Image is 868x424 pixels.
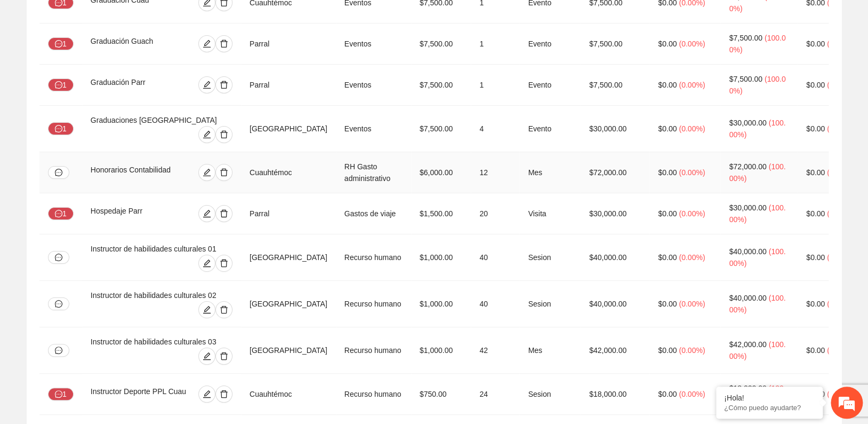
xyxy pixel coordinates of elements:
[411,281,471,327] td: $1,000.00
[175,5,200,31] div: Minimizar ventana de chat en vivo
[216,81,232,89] span: delete
[215,386,232,403] button: delete
[471,106,519,152] td: 4
[724,404,815,412] p: ¿Cómo puedo ayudarte?
[241,152,336,193] td: Cuauhtémoc
[91,35,176,52] div: Graduación Guach
[658,40,677,48] span: $0.00
[679,168,705,177] span: ( 0.00% )
[241,374,336,415] td: Cuauhtémoc
[519,327,581,374] td: Mes
[827,209,853,218] span: ( 0.00% )
[658,253,677,262] span: $0.00
[62,143,147,250] span: Estamos en línea.
[215,76,232,93] button: delete
[729,34,762,42] span: $7,500.00
[827,253,853,262] span: ( 0.00% )
[658,300,677,308] span: $0.00
[241,106,336,152] td: [GEOGRAPHIC_DATA]
[411,374,471,415] td: $750.00
[241,281,336,327] td: [GEOGRAPHIC_DATA]
[827,168,853,177] span: ( 0.00% )
[581,65,649,106] td: $7,500.00
[215,35,232,52] button: delete
[581,234,649,281] td: $40,000.00
[216,168,232,177] span: delete
[55,169,62,176] span: message
[48,122,74,135] button: message1
[806,253,825,262] span: $0.00
[411,65,471,106] td: $7,500.00
[581,23,649,65] td: $7,500.00
[216,130,232,139] span: delete
[91,289,232,301] div: Instructor de habilidades culturales 02
[55,125,62,134] span: message
[55,347,62,354] span: message
[471,234,519,281] td: 40
[581,281,649,327] td: $40,000.00
[581,152,649,193] td: $72,000.00
[48,388,74,401] button: message1
[658,209,677,218] span: $0.00
[519,374,581,415] td: Sesion
[198,386,215,403] button: edit
[806,40,825,48] span: $0.00
[729,119,766,127] span: $30,000.00
[48,297,69,310] button: message
[215,126,232,143] button: delete
[198,126,215,143] button: edit
[336,234,411,281] td: Recurso humano
[336,23,411,65] td: Eventos
[199,259,215,268] span: edit
[91,205,171,222] div: Hospedaje Parr
[658,346,677,355] span: $0.00
[198,205,215,222] button: edit
[241,193,336,234] td: Parral
[729,162,766,171] span: $72,000.00
[827,346,853,355] span: ( 0.00% )
[729,340,766,349] span: $42,000.00
[48,166,69,179] button: message
[519,193,581,234] td: Visita
[199,305,215,314] span: edit
[806,346,825,355] span: $0.00
[199,130,215,139] span: edit
[198,35,215,52] button: edit
[48,251,69,264] button: message
[806,124,825,133] span: $0.00
[729,203,766,212] span: $30,000.00
[827,300,853,308] span: ( 0.00% )
[827,40,853,48] span: ( 0.00% )
[519,23,581,65] td: Evento
[336,152,411,193] td: RH Gasto administrativo
[658,390,677,398] span: $0.00
[806,209,825,218] span: $0.00
[241,234,336,281] td: [GEOGRAPHIC_DATA]
[241,327,336,374] td: [GEOGRAPHIC_DATA]
[519,65,581,106] td: Evento
[411,327,471,374] td: $1,000.00
[581,327,649,374] td: $42,000.00
[48,37,74,50] button: message1
[198,255,215,272] button: edit
[806,300,825,308] span: $0.00
[411,234,471,281] td: $1,000.00
[411,193,471,234] td: $1,500.00
[216,305,232,314] span: delete
[216,259,232,268] span: delete
[411,106,471,152] td: $7,500.00
[336,65,411,106] td: Eventos
[729,75,762,83] span: $7,500.00
[471,374,519,415] td: 24
[91,336,232,348] div: Instructor de habilidades culturales 03
[241,23,336,65] td: Parral
[215,205,232,222] button: delete
[91,164,184,181] div: Honorarios Contabilidad
[241,65,336,106] td: Parral
[55,300,62,308] span: message
[471,327,519,374] td: 42
[55,390,62,399] span: message
[55,254,62,261] span: message
[48,207,74,220] button: message1
[827,390,853,398] span: ( 0.00% )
